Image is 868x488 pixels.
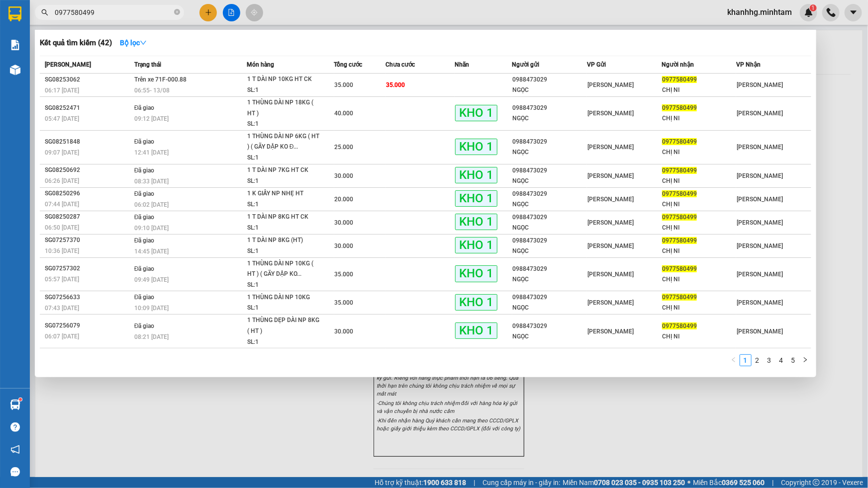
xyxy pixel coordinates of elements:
[752,354,764,366] li: 2
[45,137,131,147] div: SG08251848
[134,265,155,272] span: Đã giao
[134,333,169,340] span: 08:21 [DATE]
[45,87,79,94] span: 06:17 [DATE]
[134,294,155,301] span: Đã giao
[247,85,322,96] div: SL: 1
[247,119,322,130] div: SL: 1
[737,172,783,179] span: [PERSON_NAME]
[662,176,736,186] div: CHỊ NI
[120,39,147,47] strong: Bộ lọc
[45,224,79,231] span: 06:50 [DATE]
[737,271,783,278] span: [PERSON_NAME]
[740,355,751,366] a: 1
[513,331,586,342] div: NGỌC
[513,103,586,113] div: 0988473029
[247,61,274,68] span: Món hàng
[45,292,131,303] div: SG07256633
[19,398,22,401] sup: 1
[737,196,783,203] span: [PERSON_NAME]
[134,276,169,283] span: 09:49 [DATE]
[587,219,634,226] span: [PERSON_NAME]
[799,354,811,366] li: Next Page
[737,110,783,117] span: [PERSON_NAME]
[513,223,586,233] div: NGỌC
[513,165,586,176] div: 0988473029
[335,196,354,203] span: 20.000
[95,8,119,19] span: Nhận:
[40,38,112,48] h3: Kết quả tìm kiếm ( 42 )
[247,97,322,119] div: 1 THÙNG DÀI NP 18KG ( HT )
[41,9,48,16] span: search
[513,176,586,186] div: NGỌC
[662,214,697,221] span: 0977580499
[134,248,169,255] span: 14:45 [DATE]
[513,264,586,274] div: 0988473029
[736,61,761,68] span: VP Nhận
[7,63,90,96] div: 35.000
[513,75,586,85] div: 0988473029
[45,247,79,254] span: 10:36 [DATE]
[513,246,586,256] div: NGỌC
[662,294,697,301] span: 0977580499
[662,323,697,329] span: 0977580499
[787,354,799,366] li: 5
[513,199,586,210] div: NGỌC
[662,138,697,145] span: 0977580499
[8,8,88,31] div: [PERSON_NAME]
[247,176,322,187] div: SL: 1
[247,315,322,336] div: 1 THÙNG DẸP DÀI NP 8KG ( HT )
[775,354,787,366] li: 4
[45,201,79,208] span: 07:44 [DATE]
[55,7,172,18] input: Tìm tên, số ĐT hoặc mã đơn
[10,65,20,75] img: warehouse-icon
[134,178,169,185] span: 08:33 [DATE]
[10,445,20,454] span: notification
[662,265,697,272] span: 0977580499
[455,237,497,253] span: KHO 1
[513,85,586,95] div: NGỌC
[335,172,354,179] span: 30.000
[134,190,155,197] span: Đã giao
[386,61,415,68] span: Chưa cước
[247,131,322,153] div: 1 THÙNG DÀI NP 6KG ( HT ) ( GÃY DẬP KO Đ...
[247,235,322,246] div: 1 T DÀI NP 8KG (HT)
[737,81,783,88] span: [PERSON_NAME]
[764,354,775,366] li: 3
[335,110,354,117] span: 40.000
[247,292,322,303] div: 1 THÙNG DÀI NP 10KG
[662,223,736,233] div: CHỊ NI
[455,61,469,68] span: Nhãn
[662,167,697,174] span: 0977580499
[512,61,540,68] span: Người gửi
[247,337,322,348] div: SL: 1
[737,328,783,335] span: [PERSON_NAME]
[587,110,634,117] span: [PERSON_NAME]
[8,6,21,21] img: logo-vxr
[335,219,354,226] span: 30.000
[335,328,354,335] span: 30.000
[8,8,24,19] span: Gửi:
[247,258,322,280] div: 1 THÙNG DÀI NP 10KG ( HT ) ( GÃY DẬP KO...
[10,40,20,50] img: solution-icon
[134,104,155,111] span: Đã giao
[134,115,169,122] span: 09:12 [DATE]
[335,243,354,249] span: 30.000
[587,196,634,203] span: [PERSON_NAME]
[455,265,497,282] span: KHO 1
[95,8,175,31] div: [PERSON_NAME]
[134,201,169,208] span: 06:02 [DATE]
[587,271,634,278] span: [PERSON_NAME]
[737,243,783,249] span: [PERSON_NAME]
[10,400,20,410] img: warehouse-icon
[587,328,634,335] span: [PERSON_NAME]
[455,214,497,230] span: KHO 1
[247,223,322,234] div: SL: 1
[788,355,799,366] a: 5
[737,299,783,306] span: [PERSON_NAME]
[45,188,131,199] div: SG08250296
[247,188,322,199] div: 1 K GIẤY NP NHẸ HT
[134,149,169,156] span: 12:41 [DATE]
[247,199,322,210] div: SL: 1
[45,149,79,156] span: 09:07 [DATE]
[335,144,354,151] span: 25.000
